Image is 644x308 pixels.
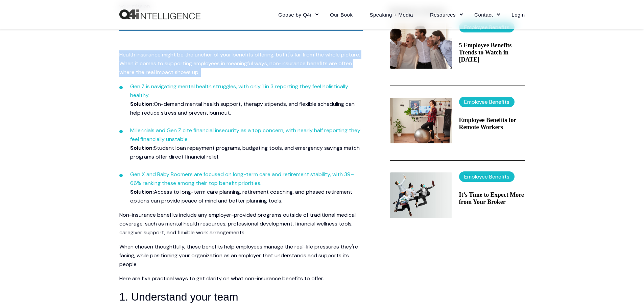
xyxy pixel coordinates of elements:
img: Q4intelligence, LLC logo [119,9,200,20]
a: Gen X and Baby Boomers are focused on long-term care and retirement stability, with 39–66% rankin... [130,171,354,187]
a: Gen Z is navigating mental health struggles, with only 1 in 3 reporting they feel holistically he... [130,83,348,99]
img: Young woman in plaid shirt standing at a remote work station [390,98,452,143]
span: Access to long-term care planning, retirement coaching, and phased retirement options can provide... [130,188,352,204]
span: On-demand mental health support, therapy stipends, and flexible scheduling can help reduce stress... [130,100,355,116]
span: Solution: [130,100,154,108]
span: Non-insurance benefits include any employer-provided programs outside of traditional medical cove... [119,211,356,236]
span: Solution: [130,188,154,195]
img: With 2023 approaching, employee retention is on everyone's minds. Watch these five employee benef... [390,23,452,69]
iframe: Chat Widget [610,276,644,308]
a: 5 Employee Benefits Trends to Watch in [DATE] [459,42,525,63]
a: Employee Benefits for Remote Workers [459,117,525,131]
a: Back to Home [119,9,200,20]
a: Millennials and Gen Z cite financial insecurity as a top concern, with nearly half reporting they... [130,127,360,143]
span: 1. Understand your team [119,291,238,303]
span: Student loan repayment programs, budgeting tools, and emergency savings match programs offer dire... [130,144,360,160]
span: When chosen thoughtfully, these benefits help employees manage the real-life pressures they're fa... [119,243,358,268]
span: Health insurance might be the anchor of your benefits offering, but it's far from the whole pictu... [119,51,360,76]
span: Here are five practical ways to get clarity on what non-insurance benefits to offer. [119,275,324,282]
label: Employee Benefits [459,171,515,182]
a: It’s Time to Expect More from Your Broker [459,191,525,206]
span: Solution: [130,144,154,151]
label: Employee Benefits [459,97,515,107]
